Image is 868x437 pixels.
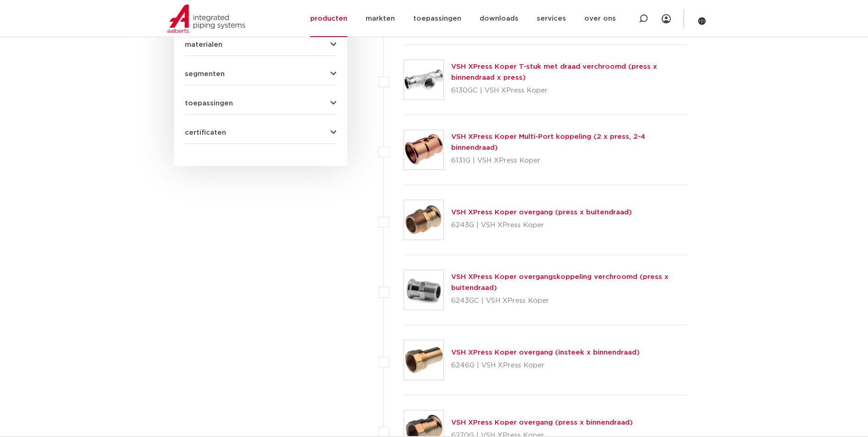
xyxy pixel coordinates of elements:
[451,209,632,216] a: VSH XPress Koper overgang (press x buitendraad)
[185,41,336,48] button: materialen
[451,218,632,233] p: 6243G | VSH XPress Koper
[404,270,443,310] img: Thumbnail for VSH XPress Koper overgangskoppeling verchroomd (press x buitendraad)
[404,60,443,99] img: Thumbnail for VSH XPress Koper T-stuk met draad verchroomd (press x binnendraad x press)
[451,133,645,151] a: VSH XPress Koper Multi-Port koppeling (2 x press, 2-4 binnendraad)
[185,129,336,136] button: certificaten
[404,340,443,380] img: Thumbnail for VSH XPress Koper overgang (insteek x binnendraad)
[185,71,336,77] button: segmenten
[185,71,225,77] span: segmenten
[451,349,640,356] a: VSH XPress Koper overgang (insteek x binnendraad)
[185,129,226,136] span: certificaten
[404,130,443,169] img: Thumbnail for VSH XPress Koper Multi-Port koppeling (2 x press, 2-4 binnendraad)
[451,419,633,426] a: VSH XPress Koper overgang (press x binnendraad)
[404,200,443,240] img: Thumbnail for VSH XPress Koper overgang (press x buitendraad)
[451,63,657,81] a: VSH XPress Koper T-stuk met draad verchroomd (press x binnendraad x press)
[451,83,688,98] p: 6130GC | VSH XPress Koper
[451,294,688,308] p: 6243GC | VSH XPress Koper
[185,100,233,107] span: toepassingen
[185,100,336,107] button: toepassingen
[451,273,669,291] a: VSH XPress Koper overgangskoppeling verchroomd (press x buitendraad)
[451,358,640,373] p: 6246G | VSH XPress Koper
[185,41,222,48] span: materialen
[451,153,688,168] p: 6131G | VSH XPress Koper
